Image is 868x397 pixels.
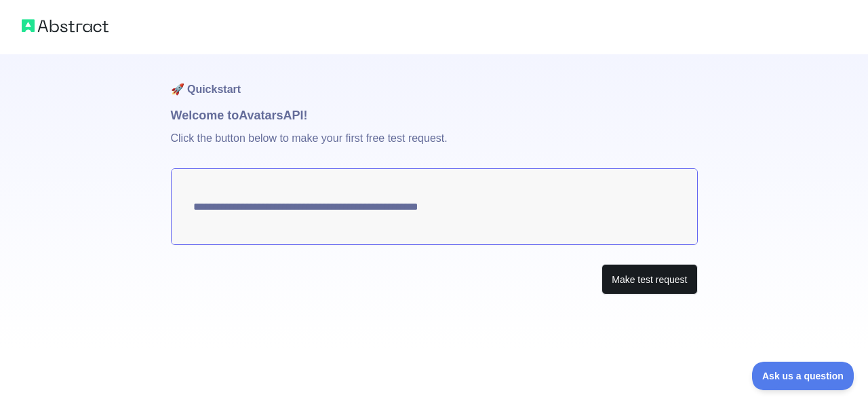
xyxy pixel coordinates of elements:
img: Abstract logo [22,16,108,35]
button: Make test request [601,264,697,295]
h1: Welcome to Avatars API! [171,106,698,125]
p: Click the button below to make your first free test request. [171,125,698,168]
iframe: Toggle Customer Support [752,362,854,390]
h1: 🚀 Quickstart [171,54,698,106]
